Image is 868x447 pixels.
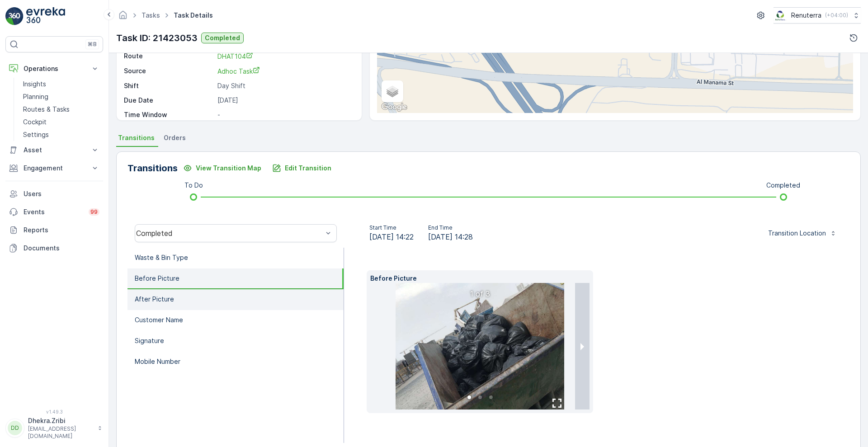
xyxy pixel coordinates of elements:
a: Routes & Tasks [19,103,103,116]
p: Day Shift [217,81,352,90]
span: [DATE] 14:28 [428,231,473,242]
p: Shift [124,81,214,90]
button: next slide / item [575,283,590,409]
p: Source [124,66,214,76]
button: Completed [201,33,244,43]
a: Tasks [142,11,160,19]
p: Dhekra.Zribi [28,416,93,425]
p: Due Date [124,96,214,105]
img: Screenshot_2024-07-26_at_13.33.01.png [774,10,788,20]
p: To Do [184,181,203,190]
p: Documents [24,244,99,253]
a: Adhoc Task [217,66,352,76]
p: Engagement [24,164,85,173]
p: 99 [90,208,98,216]
span: DHAT104 [217,52,253,60]
li: slide item 1 [467,395,471,399]
button: Engagement [5,159,103,177]
img: ea8956c3ede940edb56cba2fa01c997d.jpg [396,283,564,409]
p: Time Window [124,110,214,119]
p: ( +04:00 ) [825,12,848,19]
p: Events [24,207,83,216]
p: Customer Name [135,315,183,325]
button: Edit Transition [267,161,337,175]
a: Open this area in Google Maps (opens a new window) [379,101,409,113]
p: 1 of 3 [468,287,492,300]
p: Renuterra [791,11,821,20]
button: Asset [5,141,103,159]
p: Task ID: 21423053 [116,31,198,45]
a: Documents [5,239,103,257]
p: End Time [428,224,473,231]
p: Completed [205,33,240,42]
p: Completed [766,181,800,190]
p: Insights [23,80,46,89]
a: Users [5,185,103,203]
button: View Transition Map [178,161,267,175]
p: Edit Transition [285,164,331,173]
a: Events99 [5,203,103,221]
p: Signature [135,336,164,345]
p: Reports [24,226,99,235]
a: Homepage [118,14,128,21]
p: Settings [23,130,49,139]
li: slide item 3 [489,395,493,399]
p: Waste & Bin Type [135,253,188,262]
p: Transitions [127,161,178,175]
p: Routes & Tasks [23,105,70,114]
button: Transition Location [763,226,842,240]
a: Layers [382,81,402,101]
p: Operations [24,64,85,73]
img: logo_light-DOdMpM7g.png [26,7,65,25]
p: After Picture [135,295,174,304]
p: Route [124,52,214,61]
p: [DATE] [217,96,352,105]
button: DDDhekra.Zribi[EMAIL_ADDRESS][DOMAIN_NAME] [5,416,103,440]
p: Planning [23,92,48,101]
p: Before Picture [370,274,590,283]
span: Transitions [118,133,155,142]
p: - [217,110,352,119]
a: Planning [19,90,103,103]
div: Completed [136,229,323,237]
a: Cockpit [19,116,103,128]
p: Mobile Number [135,357,180,366]
p: View Transition Map [196,164,261,173]
p: [EMAIL_ADDRESS][DOMAIN_NAME] [28,425,93,440]
img: Google [379,101,409,113]
button: Operations [5,60,103,78]
span: Task Details [172,11,215,20]
p: Start Time [369,224,414,231]
p: Transition Location [768,229,826,238]
p: ⌘B [88,41,97,48]
span: v 1.49.3 [5,409,103,414]
a: DHAT104 [217,52,352,61]
li: slide item 2 [478,395,482,399]
div: DD [8,421,22,435]
p: Asset [24,146,85,155]
a: Reports [5,221,103,239]
p: Cockpit [23,118,47,127]
a: Insights [19,78,103,90]
p: Before Picture [135,274,179,283]
p: Users [24,189,99,198]
img: logo [5,7,24,25]
span: [DATE] 14:22 [369,231,414,242]
button: Renuterra(+04:00) [774,7,861,24]
span: Orders [164,133,186,142]
a: Settings [19,128,103,141]
span: Adhoc Task [217,67,260,75]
